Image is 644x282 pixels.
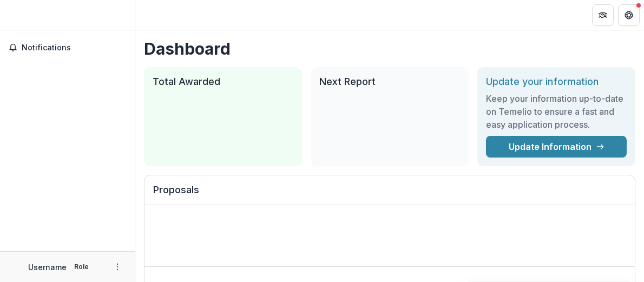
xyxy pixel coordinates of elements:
p: Username [28,261,67,273]
p: Role [71,262,92,272]
button: More [111,260,124,273]
h2: Proposals [153,184,626,205]
button: Get Help [618,4,640,26]
span: Notifications [22,43,126,53]
h1: Dashboard [144,39,635,58]
h2: Update your information [486,76,627,88]
h2: Next Report [319,76,460,88]
button: Partners [592,4,614,26]
h3: Keep your information up-to-date on Temelio to ensure a fast and easy application process. [486,92,627,131]
a: Update Information [486,136,627,158]
h2: Total Awarded [153,76,293,88]
button: Notifications [4,39,130,56]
